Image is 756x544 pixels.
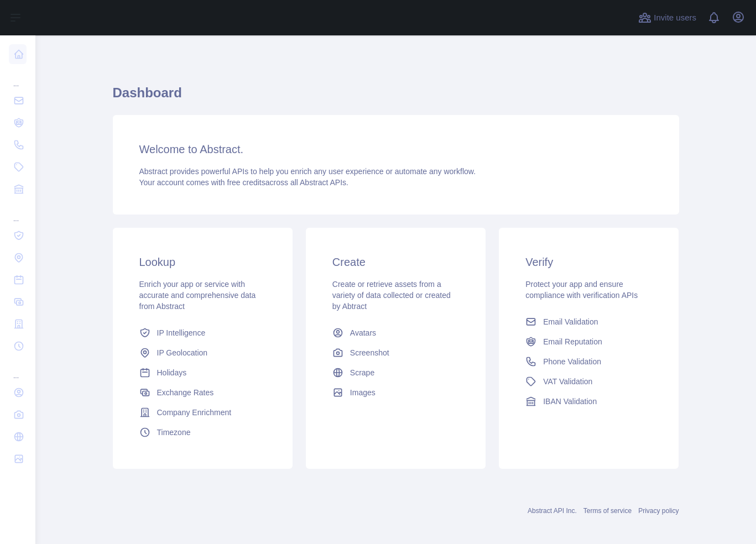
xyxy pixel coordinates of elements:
span: IBAN Validation [543,396,597,407]
a: Exchange Rates [135,383,270,402]
span: Timezone [157,427,191,438]
a: Images [328,383,463,402]
span: IP Intelligence [157,327,206,338]
h3: Lookup [139,254,266,270]
span: Protect your app and ensure compliance with verification APIs [525,280,638,300]
a: Timezone [135,422,270,442]
a: Screenshot [328,343,463,363]
span: free credits [227,178,265,187]
a: Terms of service [583,507,632,515]
div: ... [9,66,27,88]
span: Scrape [350,367,374,378]
span: Phone Validation [543,356,601,367]
span: Enrich your app or service with accurate and comprehensive data from Abstract [139,280,256,311]
span: Company Enrichment [157,407,232,418]
a: Email Reputation [521,332,656,352]
a: IP Intelligence [135,323,270,343]
span: Screenshot [350,347,389,358]
span: Email Reputation [543,336,602,347]
span: Email Validation [543,316,598,327]
button: Invite users [636,9,698,27]
span: Abstract provides powerful APIs to help you enrich any user experience or automate any workflow. [139,167,476,176]
a: Avatars [328,323,463,343]
span: Invite users [654,12,696,24]
h3: Verify [525,254,652,270]
a: IP Geolocation [135,343,270,363]
span: Images [350,387,376,398]
span: Your account comes with across all Abstract APIs. [139,178,348,187]
a: Company Enrichment [135,402,270,422]
span: Holidays [157,367,187,378]
h3: Welcome to Abstract. [139,142,653,157]
a: VAT Validation [521,372,656,391]
h1: Dashboard [113,84,679,111]
span: Avatars [350,327,376,338]
span: Exchange Rates [157,387,214,398]
a: Abstract API Inc. [528,507,577,515]
div: ... [9,358,27,380]
a: Phone Validation [521,352,656,372]
div: ... [9,201,27,223]
a: Holidays [135,363,270,383]
a: Email Validation [521,312,656,332]
span: Create or retrieve assets from a variety of data collected or created by Abtract [332,280,451,311]
span: VAT Validation [543,376,592,387]
h3: Create [332,254,459,270]
a: IBAN Validation [521,391,656,411]
span: IP Geolocation [157,347,208,358]
a: Privacy policy [638,507,679,515]
a: Scrape [328,363,463,383]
